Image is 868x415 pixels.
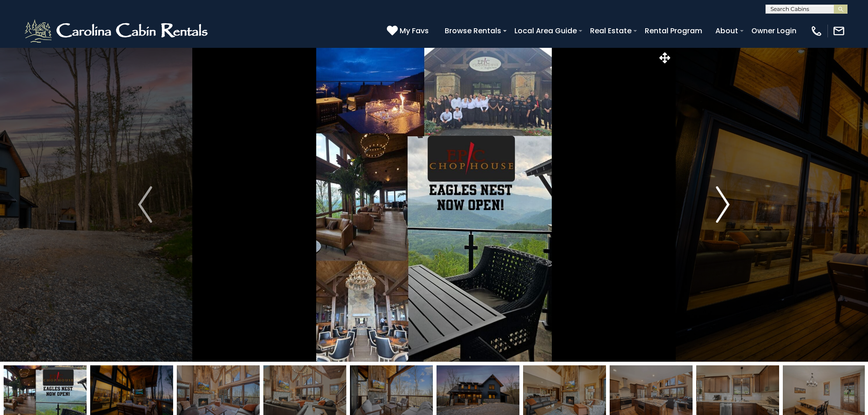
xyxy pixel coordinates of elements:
[440,23,506,39] a: Browse Rentals
[400,25,429,36] span: My Favs
[673,47,773,362] button: Next
[640,23,707,39] a: Rental Program
[832,25,845,37] img: mail-regular-white.png
[510,23,581,39] a: Local Area Guide
[387,25,431,37] a: My Favs
[138,186,152,223] img: arrow
[747,23,801,39] a: Owner Login
[716,186,729,223] img: arrow
[586,23,636,39] a: Real Estate
[95,47,195,362] button: Previous
[23,17,212,45] img: White-1-2.png
[711,23,743,39] a: About
[810,25,823,37] img: phone-regular-white.png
